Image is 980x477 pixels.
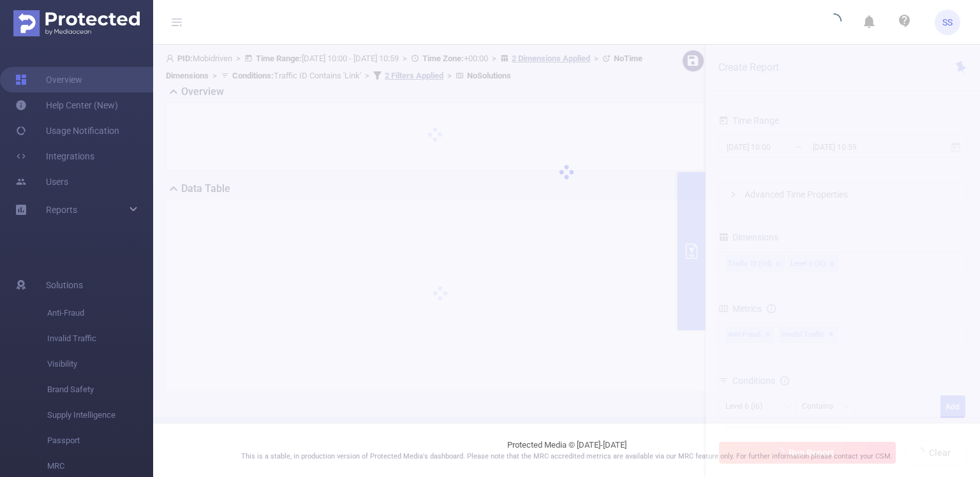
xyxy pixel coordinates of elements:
p: This is a stable, in production version of Protected Media's dashboard. Please note that the MRC ... [185,451,948,462]
span: Solutions [46,272,83,298]
span: Passport [47,428,153,453]
a: Users [15,169,68,194]
a: Overview [15,67,82,92]
span: Invalid Traffic [47,326,153,351]
img: Protected Media [13,10,140,36]
i: icon: loading [826,13,842,31]
span: Visibility [47,351,153,377]
a: Usage Notification [15,118,119,143]
a: Help Center (New) [15,92,118,118]
span: Brand Safety [47,377,153,402]
span: Supply Intelligence [47,402,153,428]
a: Integrations [15,143,94,169]
span: Reports [46,205,77,215]
span: Anti-Fraud [47,300,153,326]
footer: Protected Media © [DATE]-[DATE] [153,423,980,477]
a: Reports [46,197,77,223]
span: SS [942,10,953,35]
